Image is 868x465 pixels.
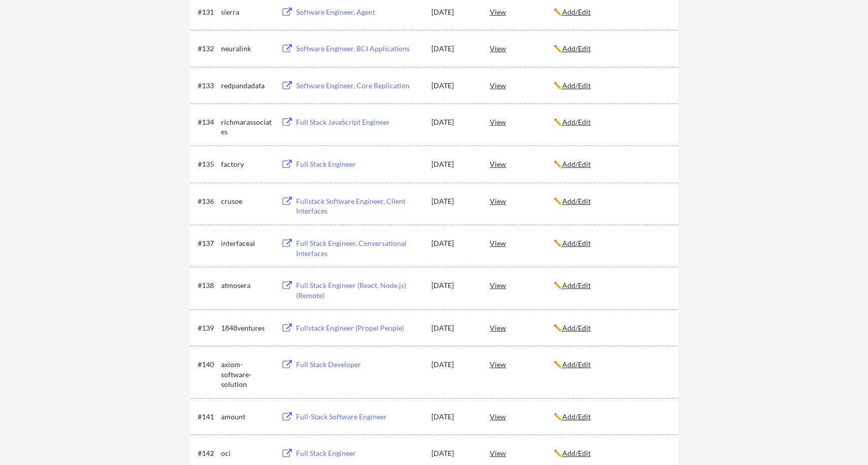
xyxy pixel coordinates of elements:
div: [DATE] [431,117,476,127]
div: Software Engineer, Agent [296,7,422,17]
div: Full-Stack Software Engineer [296,412,422,422]
div: [DATE] [431,360,476,370]
div: Full Stack Engineer (React, Node.js) (Remote) [296,280,422,300]
div: amount [221,412,272,422]
div: ✏️ [554,412,669,422]
div: View [490,192,554,210]
div: ✏️ [554,323,669,333]
div: #131 [198,7,218,17]
div: ✏️ [554,448,669,458]
div: [DATE] [431,81,476,91]
u: Add/Edit [562,449,591,457]
div: View [490,155,554,173]
div: ✏️ [554,7,669,17]
div: View [490,113,554,131]
div: #139 [198,323,218,333]
div: [DATE] [431,280,476,291]
div: ✏️ [554,159,669,169]
div: View [490,318,554,337]
div: View [490,444,554,462]
div: sierra [221,7,272,17]
div: View [490,3,554,21]
u: Add/Edit [562,324,591,332]
div: ✏️ [554,280,669,291]
div: #142 [198,448,218,458]
u: Add/Edit [562,360,591,369]
div: [DATE] [431,159,476,169]
div: #140 [198,360,218,370]
div: Software Engineer, Core Replication [296,81,422,91]
div: View [490,76,554,94]
div: ✏️ [554,360,669,370]
div: ✏️ [554,44,669,54]
div: 1848ventures [221,323,272,333]
div: richmarassociates [221,117,272,137]
div: [DATE] [431,448,476,458]
div: Full Stack Developer [296,360,422,370]
u: Add/Edit [562,160,591,168]
u: Add/Edit [562,412,591,421]
div: [DATE] [431,44,476,54]
div: [DATE] [431,323,476,333]
u: Add/Edit [562,44,591,53]
div: #135 [198,159,218,169]
div: #141 [198,412,218,422]
div: redpandadata [221,81,272,91]
div: interfaceai [221,238,272,248]
div: Software Engineer, BCI Applications [296,44,422,54]
div: Full Stack Engineer, Conversational Interfaces [296,238,422,258]
div: View [490,234,554,252]
u: Add/Edit [562,81,591,90]
div: [DATE] [431,7,476,17]
div: #136 [198,196,218,206]
div: View [490,407,554,425]
div: #132 [198,44,218,54]
div: [DATE] [431,238,476,248]
div: #134 [198,117,218,127]
div: oci [221,448,272,458]
div: [DATE] [431,412,476,422]
div: [DATE] [431,196,476,206]
div: #138 [198,280,218,291]
u: Add/Edit [562,281,591,290]
div: ✏️ [554,238,669,248]
u: Add/Edit [562,197,591,205]
div: Fullstack Engineer (Propel People) [296,323,422,333]
div: ✏️ [554,196,669,206]
div: ✏️ [554,117,669,127]
div: #137 [198,238,218,248]
u: Add/Edit [562,239,591,247]
div: #133 [198,81,218,91]
div: axiom-software-solution [221,360,272,389]
div: Full Stack Engineer [296,159,422,169]
div: neuralink [221,44,272,54]
div: Full Stack Engineer [296,448,422,458]
div: Fullstack Software Engineer, Client Interfaces [296,196,422,216]
u: Add/Edit [562,8,591,16]
div: ✏️ [554,81,669,91]
div: crusoe [221,196,272,206]
div: factory [221,159,272,169]
div: View [490,39,554,57]
u: Add/Edit [562,118,591,126]
div: atmosera [221,280,272,291]
div: Full Stack JavaScript Engineer [296,117,422,127]
div: View [490,355,554,373]
div: View [490,276,554,294]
